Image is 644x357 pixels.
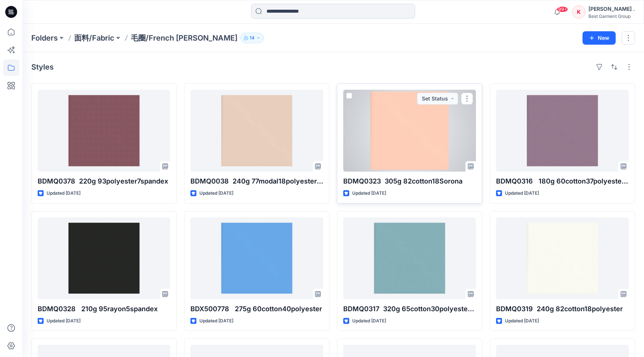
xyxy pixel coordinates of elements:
[38,217,170,299] a: BDMQ0328 210g 95rayon5spandex
[190,217,323,299] a: BDX500778 275g 60cotton40polyester
[505,189,539,197] p: Updated [DATE]
[240,33,264,43] button: 14
[31,63,54,71] h4: Styles
[557,6,568,12] span: 99+
[31,33,58,43] a: Folders
[38,90,170,172] a: BDMQ0378 220g 93polyester7spandex
[343,90,476,172] a: BDMQ0323 305g 82cotton18Sorona
[496,217,629,299] a: BDMQ0319 240g 82cotton18polyester
[496,176,629,187] p: BDMQ0316 180g 60cotton37polyester3spandex
[190,90,323,172] a: BDMQ0038 240g 77modal18polyester5spandex
[583,31,616,45] button: New
[190,176,323,187] p: BDMQ0038 240g 77modal18polyester5spandex
[496,90,629,172] a: BDMQ0316 180g 60cotton37polyester3spandex
[38,304,170,314] p: BDMQ0328 210g 95rayon5spandex
[496,304,629,314] p: BDMQ0319 240g 82cotton18polyester
[572,5,585,19] div: K
[199,317,233,325] p: Updated [DATE]
[588,13,635,19] div: Best Garment Group
[47,189,80,197] p: Updated [DATE]
[131,33,237,43] p: 毛圈/French [PERSON_NAME]
[250,34,255,42] p: 14
[588,4,635,13] div: [PERSON_NAME] .
[343,176,476,187] p: BDMQ0323 305g 82cotton18Sorona
[505,317,539,325] p: Updated [DATE]
[352,317,386,325] p: Updated [DATE]
[74,33,114,43] a: 面料/Fabric
[343,304,476,314] p: BDMQ0317 320g 65cotton30polyester5spandex
[47,317,80,325] p: Updated [DATE]
[190,304,323,314] p: BDX500778 275g 60cotton40polyester
[199,189,233,197] p: Updated [DATE]
[38,176,170,187] p: BDMQ0378 220g 93polyester7spandex
[343,217,476,299] a: BDMQ0317 320g 65cotton30polyester5spandex
[352,189,386,197] p: Updated [DATE]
